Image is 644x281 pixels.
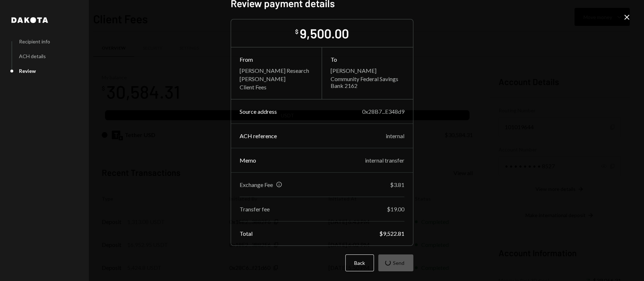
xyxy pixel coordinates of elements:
div: 9,500.00 [300,25,349,41]
div: Source address [240,108,277,115]
div: internal transfer [365,157,404,164]
div: [PERSON_NAME] [331,67,404,74]
div: Exchange Fee [240,181,273,188]
div: Community Federal Savings Bank 2162 [331,75,404,89]
div: [PERSON_NAME] [240,75,313,82]
div: [PERSON_NAME] Research [240,67,313,74]
div: Recipient info [19,38,50,45]
div: ACH details [19,53,46,59]
div: Total [240,230,253,237]
div: $19.00 [387,206,404,212]
div: ACH reference [240,132,277,139]
div: $3.81 [390,181,404,188]
div: internal [386,132,404,139]
button: Back [345,254,374,271]
div: Review [19,68,36,74]
div: 0x28B7...E348d9 [362,108,404,115]
div: $9,522.81 [379,230,404,237]
div: Transfer fee [240,206,270,212]
div: Client Fees [240,84,313,90]
div: Memo [240,157,256,164]
div: $ [295,28,298,35]
div: From [240,56,313,63]
div: To [331,56,404,63]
